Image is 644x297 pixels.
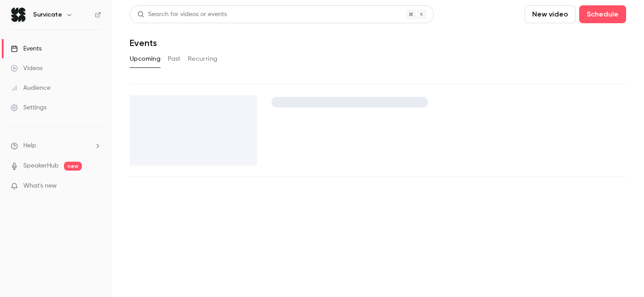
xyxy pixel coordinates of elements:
button: Upcoming [130,52,161,66]
li: help-dropdown-opener [11,141,101,151]
button: Past [168,52,181,66]
a: SpeakerHub [23,161,59,171]
div: Search for videos or events [137,10,227,19]
div: Settings [11,103,47,112]
span: Help [23,141,36,151]
span: new [64,162,82,171]
button: Schedule [579,5,626,23]
h1: Events [130,38,157,48]
span: What's new [23,181,57,191]
img: Survicate [11,8,25,22]
div: Videos [11,64,42,73]
div: Audience [11,84,51,92]
button: New video [525,5,576,23]
h6: Survicate [33,10,62,19]
div: Events [11,44,42,53]
button: Recurring [188,52,218,66]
